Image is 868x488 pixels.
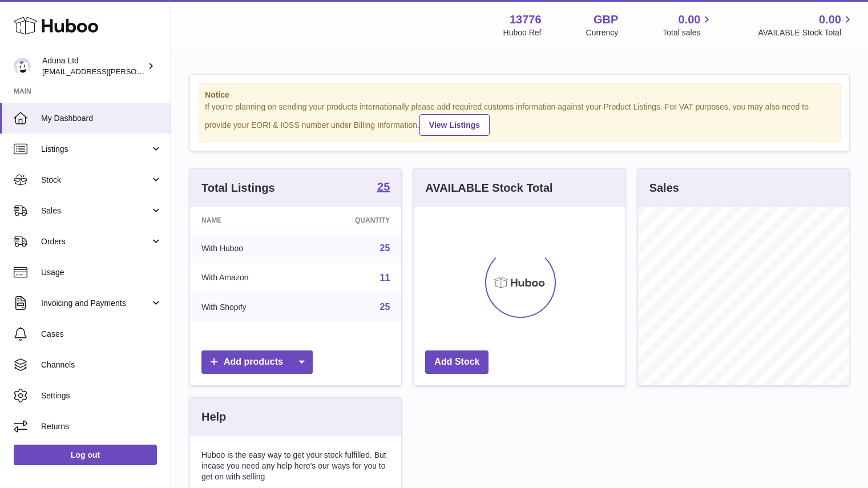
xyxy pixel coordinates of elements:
[201,409,226,425] h3: Help
[41,236,150,247] span: Orders
[380,273,390,283] a: 11
[190,233,306,263] td: With Huboo
[205,102,834,136] div: If you're planning on sending your products internationally please add required customs informati...
[42,55,145,77] div: Aduna Ltd
[425,180,552,196] h3: AVAILABLE Stock Total
[190,263,306,293] td: With Amazon
[758,27,854,38] span: AVAILABLE Stock Total
[663,27,713,38] span: Total sales
[201,450,390,482] p: Huboo is the easy way to get your stock fulfilled. But incase you need any help here's our ways f...
[649,180,679,196] h3: Sales
[380,243,390,253] a: 25
[41,390,162,401] span: Settings
[190,207,306,233] th: Name
[201,350,313,374] a: Add products
[41,144,150,155] span: Listings
[377,181,390,192] strong: 25
[41,267,162,278] span: Usage
[503,27,542,38] div: Huboo Ref
[594,12,618,27] strong: GBP
[41,113,162,124] span: My Dashboard
[190,292,306,322] td: With Shopify
[41,205,150,216] span: Sales
[41,298,150,309] span: Invoicing and Payments
[663,12,713,38] a: 0.00 Total sales
[819,12,841,27] span: 0.00
[306,207,402,233] th: Quantity
[510,12,542,27] strong: 13776
[14,58,31,75] img: deborahe.kamara@aduna.com
[758,12,854,38] a: 0.00 AVAILABLE Stock Total
[41,175,150,185] span: Stock
[419,114,490,136] a: View Listings
[201,180,275,196] h3: Total Listings
[41,421,162,432] span: Returns
[205,90,834,100] strong: Notice
[679,12,701,27] span: 0.00
[377,181,390,195] a: 25
[425,350,488,374] a: Add Stock
[14,445,157,465] a: Log out
[41,360,162,370] span: Channels
[41,329,162,340] span: Cases
[42,67,290,76] span: [EMAIL_ADDRESS][PERSON_NAME][PERSON_NAME][DOMAIN_NAME]
[586,27,619,38] div: Currency
[380,302,390,312] a: 25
